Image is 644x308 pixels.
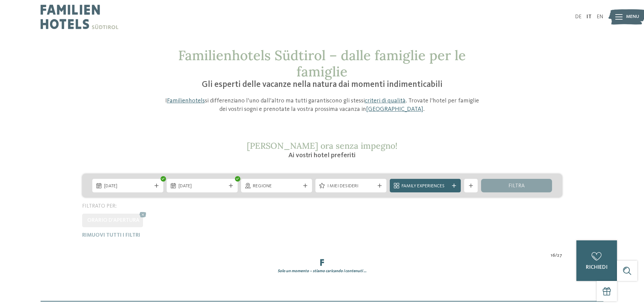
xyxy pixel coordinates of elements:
div: Solo un momento – stiamo caricando i contenuti … [77,268,567,274]
a: [GEOGRAPHIC_DATA] [366,106,423,112]
a: criteri di qualità [365,98,406,104]
span: Regione [253,183,300,190]
span: Gli esperti delle vacanze nella natura dai momenti indimenticabili [202,80,443,89]
a: EN [597,14,603,20]
p: I si differenziano l’uno dall’altro ma tutti garantiscono gli stessi . Trovate l’hotel per famigl... [162,97,483,114]
span: [DATE] [104,183,151,190]
span: / [555,252,557,259]
span: Ai vostri hotel preferiti [288,152,356,159]
a: IT [587,14,592,20]
a: richiedi [576,240,617,281]
span: Family Experiences [402,183,449,190]
span: 27 [557,252,562,259]
span: [PERSON_NAME] ora senza impegno! [247,140,398,151]
span: [DATE] [178,183,226,190]
span: I miei desideri [327,183,375,190]
a: Familienhotels [167,98,205,104]
span: Familienhotels Südtirol – dalle famiglie per le famiglie [178,47,466,80]
span: Menu [626,14,639,20]
span: 16 [551,252,555,259]
a: DE [575,14,581,20]
span: richiedi [586,265,607,270]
